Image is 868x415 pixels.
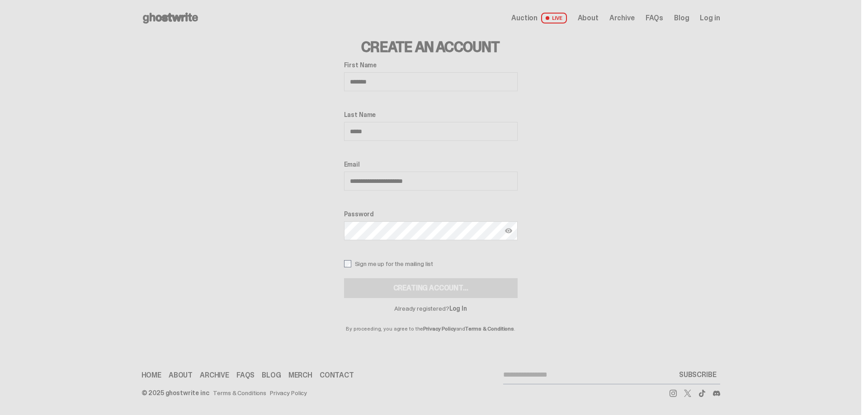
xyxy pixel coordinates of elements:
[344,305,518,312] p: Already registered?
[344,161,518,168] label: Email
[511,14,538,22] span: Auction
[578,14,599,22] a: About
[609,14,635,22] a: Archive
[142,372,161,379] a: Home
[213,390,266,396] a: Terms & Conditions
[142,390,209,396] div: © 2025 ghostwrite inc
[344,260,351,267] input: Sign me up for the mailing list
[674,14,689,22] a: Blog
[675,366,720,384] button: SUBSCRIBE
[288,372,312,379] a: Merch
[505,227,512,234] img: Show password
[344,260,518,267] label: Sign me up for the mailing list
[236,372,255,379] a: FAQs
[169,372,193,379] a: About
[344,61,518,69] label: First Name
[449,304,467,312] a: Log In
[423,325,456,332] a: Privacy Policy
[200,372,229,379] a: Archive
[646,14,663,22] a: FAQs
[344,40,518,54] h3: Create an Account
[344,210,518,218] label: Password
[320,372,354,379] a: Contact
[344,111,518,118] label: Last Name
[465,325,514,332] a: Terms & Conditions
[511,13,566,23] a: Auction LIVE
[344,312,518,331] p: By proceeding, you agree to the and .
[262,372,281,379] a: Blog
[700,14,720,22] a: Log in
[541,13,567,23] span: LIVE
[270,390,307,396] a: Privacy Policy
